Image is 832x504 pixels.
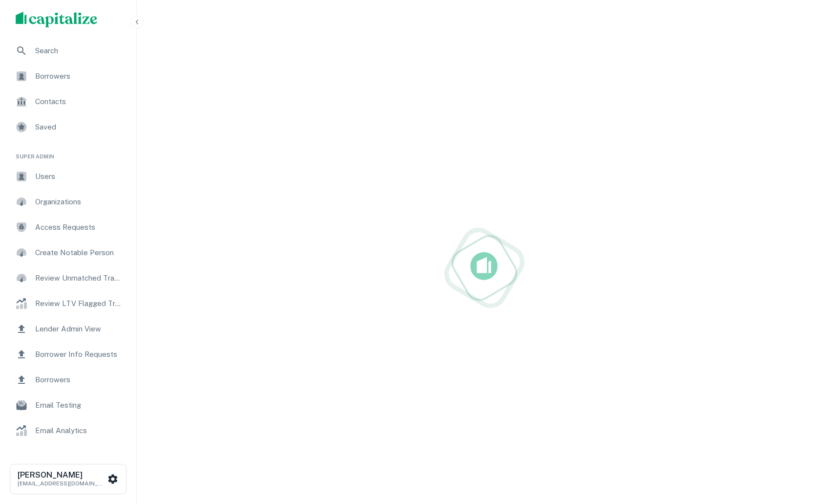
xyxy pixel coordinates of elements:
[35,399,123,411] span: Email Testing
[35,45,123,57] span: Search
[35,221,123,233] span: Access Requests
[16,12,98,27] img: capitalize-logo.png
[8,368,128,392] a: Borrowers
[35,374,123,386] span: Borrowers
[783,426,832,473] iframe: Chat Widget
[8,190,128,214] a: Organizations
[10,464,126,494] button: [PERSON_NAME][EMAIL_ADDRESS][DOMAIN_NAME]
[35,121,123,133] span: Saved
[35,70,123,82] span: Borrowers
[35,196,123,208] span: Organizations
[8,419,128,442] a: Email Analytics
[8,241,128,264] a: Create Notable Person
[8,444,128,468] a: SOS Search
[8,292,128,315] a: Review LTV Flagged Transactions
[8,165,128,188] a: Users
[8,394,128,417] a: Email Testing
[35,272,123,284] span: Review Unmatched Transactions
[35,323,123,335] span: Lender Admin View
[35,298,123,309] span: Review LTV Flagged Transactions
[8,216,128,239] a: Access Requests
[35,425,123,437] span: Email Analytics
[8,65,128,88] a: Borrowers
[8,343,128,366] a: Borrower Info Requests
[35,171,123,182] span: Users
[35,247,123,259] span: Create Notable Person
[8,317,128,341] a: Lender Admin View
[8,90,128,113] a: Contacts
[35,349,123,360] span: Borrower Info Requests
[8,266,128,290] a: Review Unmatched Transactions
[8,115,128,139] a: Saved
[8,39,128,63] a: Search
[18,471,105,479] h6: [PERSON_NAME]
[18,479,105,488] p: [EMAIL_ADDRESS][DOMAIN_NAME]
[8,141,128,165] li: Super Admin
[35,96,123,108] span: Contacts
